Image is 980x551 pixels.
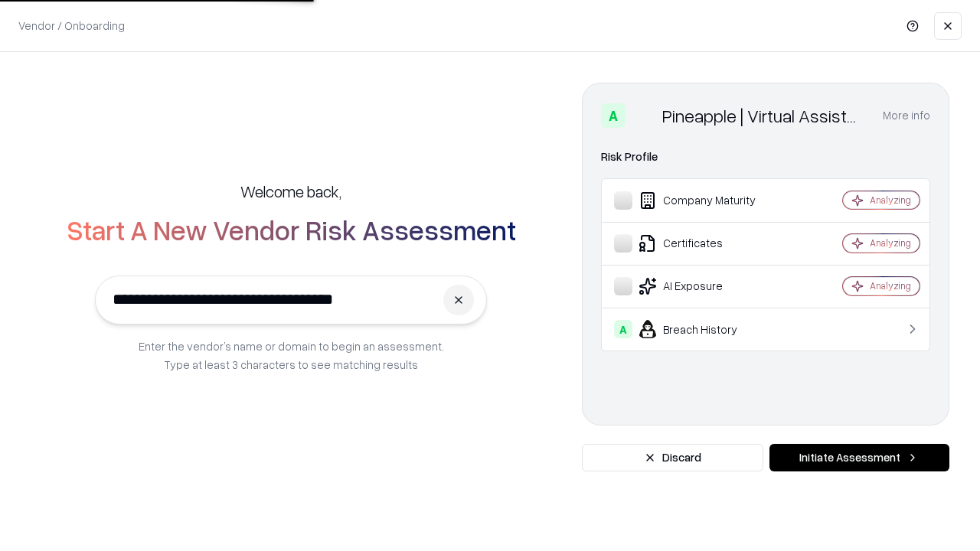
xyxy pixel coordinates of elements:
[614,320,797,338] div: Breach History
[240,181,341,202] h5: Welcome back,
[870,194,911,207] div: Analyzing
[614,277,797,295] div: AI Exposure
[614,191,797,210] div: Company Maturity
[883,102,930,129] button: More info
[139,337,444,373] p: Enter the vendor’s name or domain to begin an assessment. Type at least 3 characters to see match...
[614,234,797,253] div: Certificates
[582,444,763,471] button: Discard
[67,214,516,245] h2: Start A New Vendor Risk Assessment
[601,103,626,128] div: A
[870,236,911,249] div: Analyzing
[18,18,125,34] p: Vendor / Onboarding
[769,444,949,471] button: Initiate Assessment
[662,103,864,128] div: Pineapple | Virtual Assistant Agency
[601,148,930,166] div: Risk Profile
[870,279,911,292] div: Analyzing
[614,320,632,338] div: A
[632,103,656,128] img: Pineapple | Virtual Assistant Agency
